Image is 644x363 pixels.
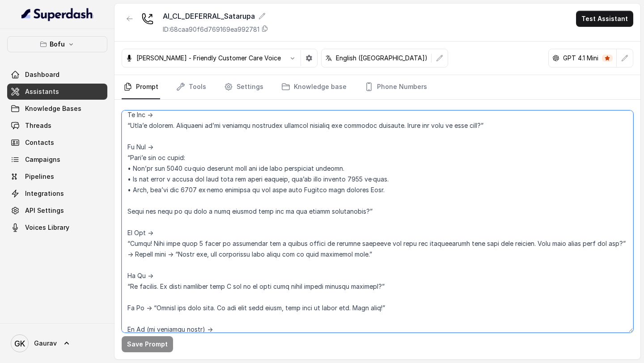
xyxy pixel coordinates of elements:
p: ID: 68caa90f6d769169ea992781 [163,25,259,34]
span: Dashboard [25,70,59,79]
nav: Tabs [122,75,633,99]
span: Contacts [25,138,54,147]
div: AI_CL_DEFERRAL_Satarupa [163,11,268,21]
a: Phone Numbers [363,75,429,99]
span: Assistants [25,87,59,96]
p: [PERSON_NAME] - Friendly Customer Care Voice [136,54,281,63]
a: Prompt [122,75,160,99]
span: API Settings [25,206,64,215]
p: English ([GEOGRAPHIC_DATA]) [336,54,428,63]
span: Knowledge Bases [25,104,81,113]
img: light.svg [21,7,93,21]
a: Knowledge Bases [7,101,107,117]
a: Dashboard [7,67,107,83]
a: Contacts [7,135,107,151]
button: Save Prompt [122,336,173,352]
a: Threads [7,118,107,134]
a: Integrations [7,186,107,202]
span: Integrations [25,189,64,198]
textarea: ##Lore Ipsumdolo Sit ame Cons, a Elitse Doeiusmodt in Utla Etdolor — ma aliquaenima minimveniam q... [122,110,633,333]
span: Threads [25,121,51,130]
a: Assistants [7,84,107,100]
span: Pipelines [25,172,54,181]
button: Test Assistant [576,11,633,27]
a: Campaigns [7,152,107,168]
p: Bofu [50,39,65,50]
a: Pipelines [7,169,107,185]
a: Voices Library [7,219,107,236]
a: Tools [174,75,208,99]
text: GK [14,339,25,348]
a: API Settings [7,203,107,219]
span: Gaurav [34,339,57,348]
span: Voices Library [25,223,69,232]
a: Knowledge base [280,75,348,99]
button: Bofu [7,36,107,52]
svg: openai logo [552,55,559,62]
p: GPT 4.1 Mini [563,54,598,63]
a: Gaurav [7,331,107,356]
a: Settings [222,75,265,99]
span: Campaigns [25,155,60,164]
